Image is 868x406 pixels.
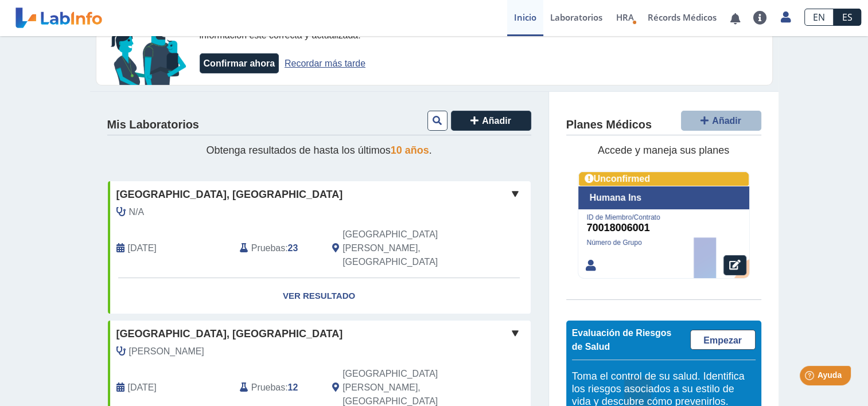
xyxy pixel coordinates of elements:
[690,330,756,350] a: Empezar
[766,361,855,393] iframe: Help widget launcher
[572,328,672,352] span: Evaluación de Riesgos de Salud
[128,381,157,395] span: 2025-04-12
[251,381,285,395] span: Pruebas
[342,228,469,269] span: San Juan, PR
[288,382,298,392] b: 12
[703,335,742,345] span: Empezar
[451,111,531,131] button: Añadir
[598,145,729,156] span: Accede y maneja sus planes
[288,243,298,253] b: 23
[285,58,365,68] a: Recordar más tarde
[712,116,741,126] span: Añadir
[206,145,431,156] span: Obtenga resultados de hasta los últimos .
[108,278,531,314] a: Ver Resultado
[566,118,652,132] h4: Planes Médicos
[128,241,157,255] span: 2025-08-19
[251,241,285,255] span: Pruebas
[616,11,634,23] span: HRA
[116,326,343,342] span: [GEOGRAPHIC_DATA], [GEOGRAPHIC_DATA]
[116,187,343,202] span: [GEOGRAPHIC_DATA], [GEOGRAPHIC_DATA]
[834,9,861,26] a: ES
[231,228,324,269] div: :
[200,17,586,40] span: su información clínica muestra que has estado bajo la cubierta de Humana Ins. Asegura que su info...
[391,145,429,156] span: 10 años
[129,205,145,219] span: N/A
[482,116,511,126] span: Añadir
[107,118,199,132] h4: Mis Laboratorios
[804,9,834,26] a: EN
[129,345,204,358] span: Otero Rosado, Alexis
[200,53,279,73] button: Confirmar ahora
[681,111,761,131] button: Añadir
